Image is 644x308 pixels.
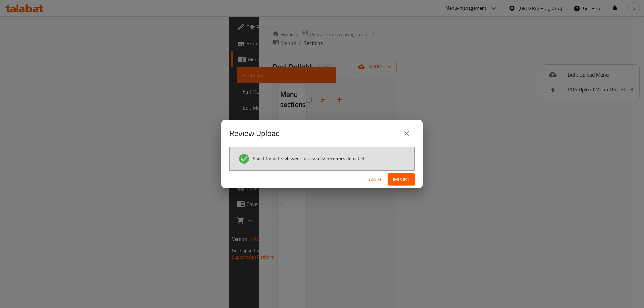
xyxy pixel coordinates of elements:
[398,125,415,141] button: close
[229,128,280,139] h2: Review Upload
[253,155,365,162] span: Sheet format reviewed successfully, no errors detected.
[393,175,409,184] span: Import
[366,175,382,184] span: Cancel
[388,173,415,186] button: Import
[364,173,385,186] button: Cancel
